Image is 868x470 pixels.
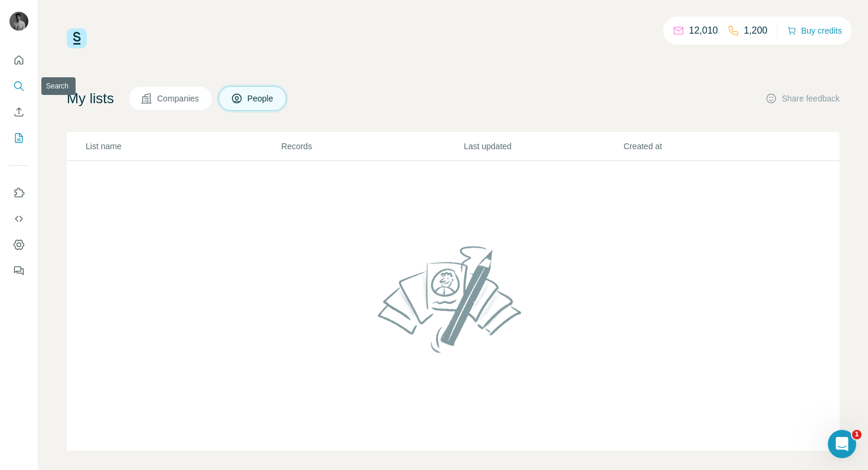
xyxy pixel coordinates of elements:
button: Feedback [9,260,28,281]
button: Dashboard [9,234,28,255]
button: Use Surfe API [9,208,28,229]
img: No lists found [373,236,534,362]
button: Share feedback [765,93,840,104]
p: List name [86,140,280,152]
h4: My lists [67,89,114,108]
img: Avatar [9,12,28,31]
img: Surfe Logo [67,28,87,48]
span: People [247,93,275,104]
p: Records [281,140,462,152]
button: Search [9,75,28,97]
span: Companies [157,93,200,104]
iframe: Intercom live chat [828,430,856,458]
button: My lists [9,127,28,149]
button: Buy credits [787,22,842,39]
p: 12,010 [689,24,718,38]
p: Created at [624,140,782,152]
p: 1,200 [744,24,768,38]
p: Last updated [464,140,622,152]
button: Quick start [9,50,28,71]
button: Use Surfe on LinkedIn [9,182,28,203]
span: 1 [852,430,862,439]
button: Enrich CSV [9,101,28,123]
